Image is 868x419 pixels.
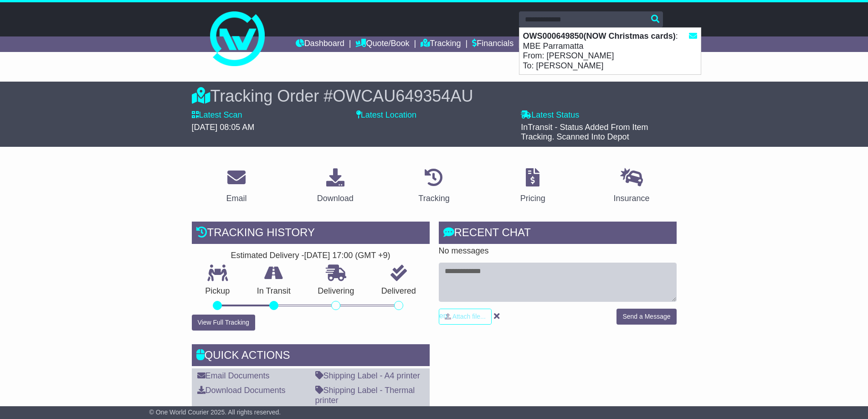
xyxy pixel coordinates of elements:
a: Quote/Book [355,36,409,52]
a: Insurance [608,165,656,208]
a: Dashboard [296,36,344,52]
strong: OWS000649850(NOW Christmas cards) [523,31,676,41]
span: [DATE] 08:05 AM [192,123,255,132]
label: Latest Scan [192,110,242,120]
label: Latest Location [356,110,416,120]
div: Tracking Order # [192,86,677,106]
div: Estimated Delivery - [192,251,430,261]
div: Tracking history [192,222,430,246]
div: Tracking [418,192,449,205]
a: Shipping Label - Thermal printer [315,386,415,405]
div: Insurance [614,192,650,205]
span: OWCAU649354AU [333,87,473,105]
div: [DATE] 17:00 (GMT +9) [304,251,390,261]
label: Latest Status [521,110,579,120]
p: In Transit [243,286,304,296]
a: Financials [472,36,514,52]
a: Download Documents [197,386,286,395]
div: RECENT CHAT [439,222,677,246]
a: Email [220,165,252,208]
a: Email Documents [197,371,270,380]
div: Download [317,192,354,205]
span: © One World Courier 2025. All rights reserved. [149,409,281,416]
a: Pricing [514,165,551,208]
p: Delivered [368,286,430,296]
p: No messages [439,246,677,256]
button: View Full Tracking [192,315,255,331]
div: Email [226,192,247,205]
p: Delivering [304,286,368,296]
a: Tracking [412,165,455,208]
a: Tracking [421,36,461,52]
div: Quick Actions [192,344,430,369]
p: Pickup [192,286,244,296]
div: : MBE Parramatta From: [PERSON_NAME] To: [PERSON_NAME] [519,28,701,74]
a: Download [311,165,360,208]
button: Send a Message [616,309,676,325]
div: Pricing [520,192,545,205]
span: InTransit - Status Added From Item Tracking. Scanned Into Depot [521,123,648,142]
a: Shipping Label - A4 printer [315,371,420,380]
